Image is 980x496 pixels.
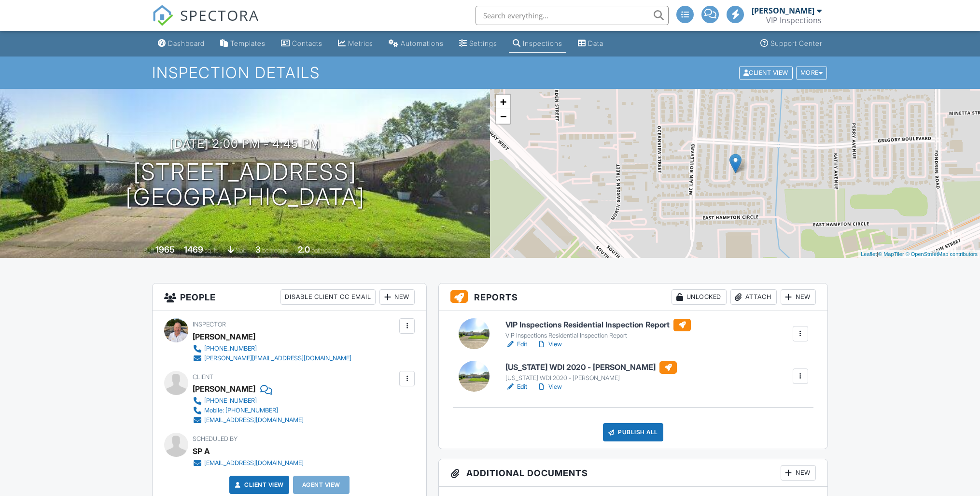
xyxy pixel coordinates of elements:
[311,247,339,254] span: bathrooms
[672,289,727,305] div: Unlocked
[180,5,259,25] span: SPECTORA
[205,247,218,254] span: sq. ft.
[770,39,822,47] div: Support Center
[505,319,691,331] h6: VIP Inspections Residential Inspection Report
[505,340,527,349] a: Edit
[204,407,278,414] div: Mobile: [PHONE_NUMBER]
[537,382,562,392] a: View
[379,289,415,305] div: New
[168,39,205,47] div: Dashboard
[509,35,566,53] a: Inspections
[334,35,377,53] a: Metrics
[401,39,444,47] div: Automations
[781,289,816,305] div: New
[193,373,213,381] span: Client
[298,244,310,255] div: 2.0
[730,289,777,305] div: Attach
[603,423,663,441] div: Publish All
[193,415,304,425] a: [EMAIL_ADDRESS][DOMAIN_NAME]
[193,458,304,468] a: [EMAIL_ADDRESS][DOMAIN_NAME]
[766,15,822,25] div: VIP Inspections
[280,289,376,305] div: Disable Client CC Email
[193,444,210,458] div: SP A
[277,35,326,53] a: Contacts
[739,66,793,79] div: Client View
[204,345,257,353] div: [PHONE_NUMBER]
[738,69,795,76] a: Client View
[505,361,677,383] a: [US_STATE] WDI 2020 - [PERSON_NAME] [US_STATE] WDI 2020 - [PERSON_NAME]
[204,459,304,467] div: [EMAIL_ADDRESS][DOMAIN_NAME]
[505,361,677,374] h6: [US_STATE] WDI 2020 - [PERSON_NAME]
[878,251,904,257] a: © MapTiler
[204,397,257,405] div: [PHONE_NUMBER]
[505,319,691,340] a: VIP Inspections Residential Inspection Report VIP Inspections Residential Inspection Report
[193,396,304,406] a: [PHONE_NUMBER]
[752,6,814,15] div: [PERSON_NAME]
[255,244,261,255] div: 3
[170,137,320,150] h3: [DATE] 2:00 pm - 4:45 pm
[906,251,978,257] a: © OpenStreetMap contributors
[858,250,980,258] div: |
[193,344,351,354] a: [PHONE_NUMBER]
[505,332,691,340] div: VIP Inspections Residential Inspection Report
[155,244,175,255] div: 1965
[193,321,226,328] span: Inspector
[292,39,322,47] div: Contacts
[476,6,669,25] input: Search everything...
[385,35,448,53] a: Automations (Advanced)
[496,95,510,109] a: Zoom in
[204,354,351,362] div: [PERSON_NAME][EMAIL_ADDRESS][DOMAIN_NAME]
[796,66,827,79] div: More
[439,459,827,487] h3: Additional Documents
[216,35,269,53] a: Templates
[204,416,304,424] div: [EMAIL_ADDRESS][DOMAIN_NAME]
[193,406,304,415] a: Mobile: [PHONE_NUMBER]
[348,39,373,47] div: Metrics
[455,35,501,53] a: Settings
[193,329,255,344] div: [PERSON_NAME]
[505,374,677,382] div: [US_STATE] WDI 2020 - [PERSON_NAME]
[262,247,289,254] span: bedrooms
[126,159,365,211] h1: [STREET_ADDRESS] [GEOGRAPHIC_DATA]
[152,5,173,26] img: The Best Home Inspection Software - Spectora
[233,480,284,490] a: Client View
[496,109,510,124] a: Zoom out
[505,382,527,392] a: Edit
[523,39,562,47] div: Inspections
[193,435,238,442] span: Scheduled By
[152,64,828,81] h1: Inspection Details
[193,382,255,396] div: [PERSON_NAME]
[236,247,246,254] span: Slab
[193,354,351,363] a: [PERSON_NAME][EMAIL_ADDRESS][DOMAIN_NAME]
[143,247,154,254] span: Built
[781,465,816,481] div: New
[574,35,607,53] a: Data
[152,13,259,33] a: SPECTORA
[861,251,877,257] a: Leaflet
[439,283,827,311] h3: Reports
[588,39,603,47] div: Data
[469,39,497,47] div: Settings
[756,35,826,53] a: Support Center
[184,244,203,255] div: 1469
[153,283,426,311] h3: People
[537,340,562,349] a: View
[154,35,209,53] a: Dashboard
[230,39,266,47] div: Templates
